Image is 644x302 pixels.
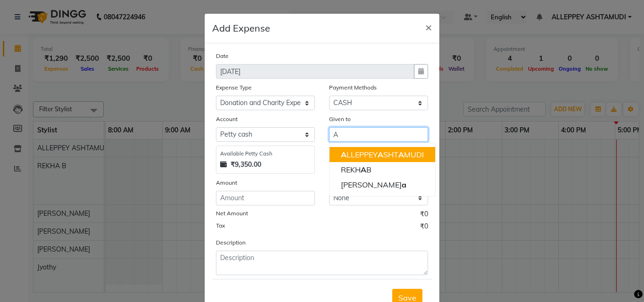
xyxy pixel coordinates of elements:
[425,20,432,34] span: ×
[341,165,372,174] ngb-highlight: REKH B
[420,221,428,234] span: ₹0
[341,180,406,189] ngb-highlight: [PERSON_NAME]
[329,115,351,123] label: Given to
[402,180,406,189] span: a
[216,221,225,230] label: Tax
[329,83,377,92] label: Payment Methods
[418,14,439,40] button: Close
[329,127,428,142] input: Given to
[420,209,428,221] span: ₹0
[216,191,315,205] input: Amount
[216,83,252,92] label: Expense Type
[212,21,270,35] h5: Add Expense
[216,52,229,60] label: Date
[361,165,366,174] span: A
[220,150,311,158] div: Available Petty Cash
[216,209,248,218] label: Net Amount
[216,115,238,123] label: Account
[341,150,347,159] span: A
[341,150,424,159] ngb-highlight: LLEPPEY SHT MUDI
[398,150,404,159] span: A
[378,150,383,159] span: A
[216,179,237,187] label: Amount
[216,238,246,247] label: Description
[231,160,261,170] strong: ₹9,350.00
